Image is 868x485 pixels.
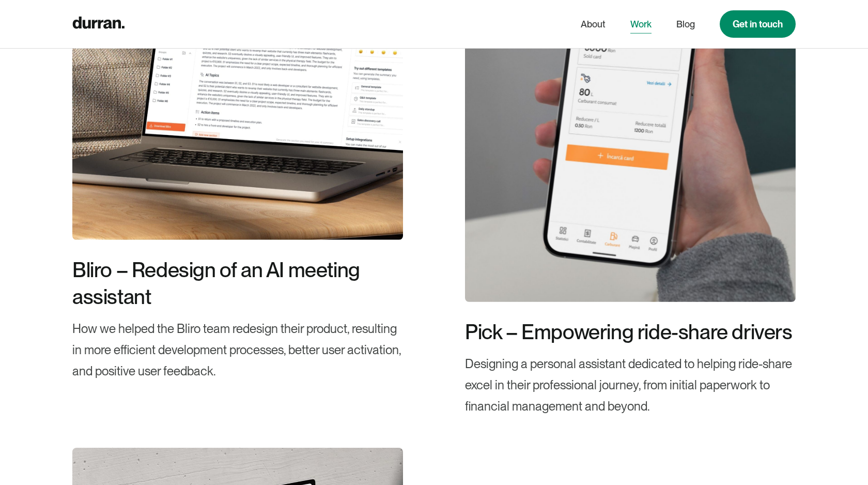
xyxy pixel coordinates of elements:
div: How we helped the Bliro team redesign their product, resulting in more efficient development proc... [72,319,403,382]
a: Blog [676,14,695,34]
a: Get in touch [720,10,796,38]
div: Pick – Empowering ride-share drivers [465,319,796,345]
a: Work [630,14,652,34]
div: Bliro – Redesign of an AI meeting assistant [72,256,403,310]
div: Designing a personal assistant dedicated to helping ride-share excel in their professional journe... [465,354,796,417]
a: home [72,14,125,34]
a: About [581,14,606,34]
